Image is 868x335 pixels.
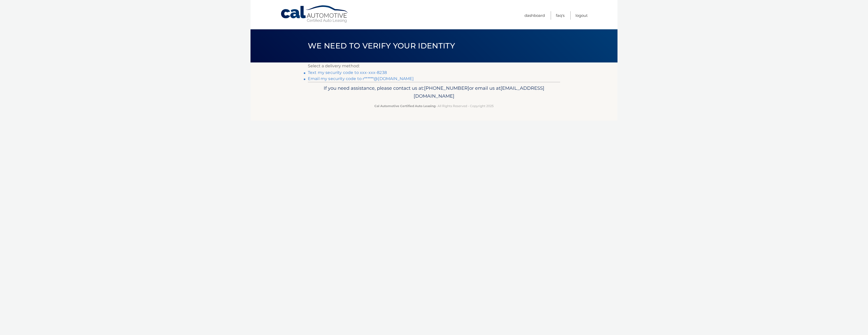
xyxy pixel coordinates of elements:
a: Cal Automotive [280,5,349,23]
strong: Cal Automotive Certified Auto Leasing [374,104,436,108]
p: - All Rights Reserved - Copyright 2025 [311,103,557,109]
a: Email my security code to r******@[DOMAIN_NAME] [308,76,414,81]
span: [PHONE_NUMBER] [424,85,469,91]
a: Logout [575,11,588,20]
a: Dashboard [524,11,545,20]
p: Select a delivery method: [308,62,560,70]
p: If you need assistance, please contact us at: or email us at [311,84,557,100]
a: FAQ's [556,11,564,20]
a: Text my security code to xxx-xxx-8238 [308,70,387,75]
span: We need to verify your identity [308,41,455,50]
